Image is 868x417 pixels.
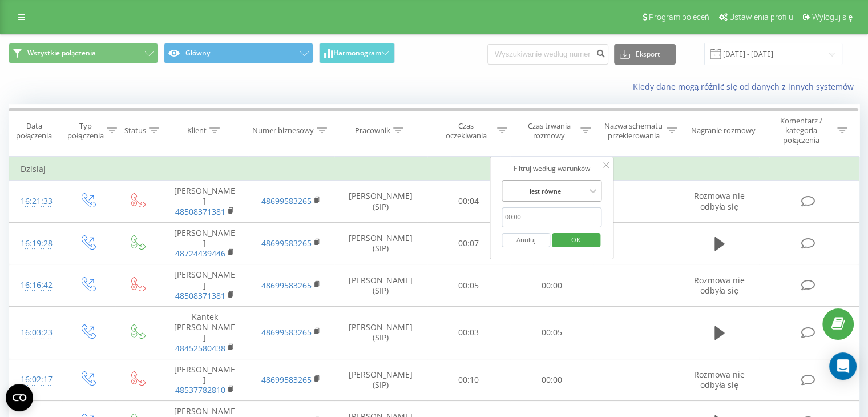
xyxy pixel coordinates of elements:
div: Open Intercom Messenger [829,352,857,380]
td: 00:04 [427,181,510,223]
div: Czas trwania rozmowy [520,121,578,141]
a: 48452580438 [175,343,225,354]
div: 16:19:28 [21,232,51,255]
td: 00:07 [427,222,510,264]
div: Czas oczekiwania [438,121,495,141]
td: [PERSON_NAME] (SIP) [334,264,427,307]
td: [PERSON_NAME] [162,359,248,401]
td: Kantek [PERSON_NAME] [162,306,248,359]
div: 16:03:23 [21,322,51,344]
input: 00:00 [502,207,602,227]
span: Wszystkie połączenia [27,49,96,58]
div: Numer biznesowy [252,126,314,135]
button: Anuluj [502,233,550,247]
button: Wszystkie połączenia [9,43,158,63]
span: Harmonogram [333,49,381,57]
td: [PERSON_NAME] (SIP) [334,222,427,264]
a: 48508371381 [175,206,225,217]
button: OK [552,233,600,247]
td: [PERSON_NAME] (SIP) [334,359,427,401]
td: 00:05 [427,264,510,307]
a: 48537782810 [175,384,225,395]
span: OK [560,231,592,248]
a: 48699583265 [261,374,312,385]
div: 16:16:42 [21,274,51,296]
td: [PERSON_NAME] [162,264,248,307]
button: Harmonogram [319,43,395,63]
a: 48699583265 [261,238,312,248]
span: Ustawienia profilu [729,13,793,22]
div: Typ połączenia [67,121,103,141]
div: Nazwa schematu przekierowania [604,121,664,141]
div: Komentarz / kategoria połączenia [768,116,834,145]
a: 48724439446 [175,248,225,259]
td: 00:10 [427,359,510,401]
a: 48699583265 [261,195,312,206]
div: Pracownik [355,126,390,135]
td: [PERSON_NAME] (SIP) [334,181,427,223]
td: [PERSON_NAME] [162,222,248,264]
a: 48508371381 [175,290,225,301]
input: Wyszukiwanie według numeru [487,44,608,65]
a: Kiedy dane mogą różnić się od danych z innych systemów [632,81,859,92]
div: Status [124,126,146,135]
button: Główny [164,43,313,63]
div: Filtruj według warunków [502,163,602,174]
div: Data połączenia [9,121,59,141]
td: Dzisiaj [9,158,859,181]
span: Rozmowa nie odbyła się [694,275,745,296]
td: 00:00 [510,359,593,401]
a: 48699583265 [261,327,312,338]
span: Rozmowa nie odbyła się [694,369,745,390]
span: Program poleceń [649,13,709,22]
div: Klient [187,126,207,135]
button: Eksport [614,44,676,65]
td: 00:00 [510,264,593,307]
td: 00:03 [427,306,510,359]
td: [PERSON_NAME] [162,181,248,223]
div: 16:21:33 [21,190,51,212]
div: Nagranie rozmowy [691,126,756,135]
button: Open CMP widget [6,384,33,411]
td: 00:05 [510,306,593,359]
div: 16:02:17 [21,368,51,391]
span: Wyloguj się [812,13,853,22]
a: 48699583265 [261,280,312,291]
span: Rozmowa nie odbyła się [694,190,745,211]
td: [PERSON_NAME] (SIP) [334,306,427,359]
